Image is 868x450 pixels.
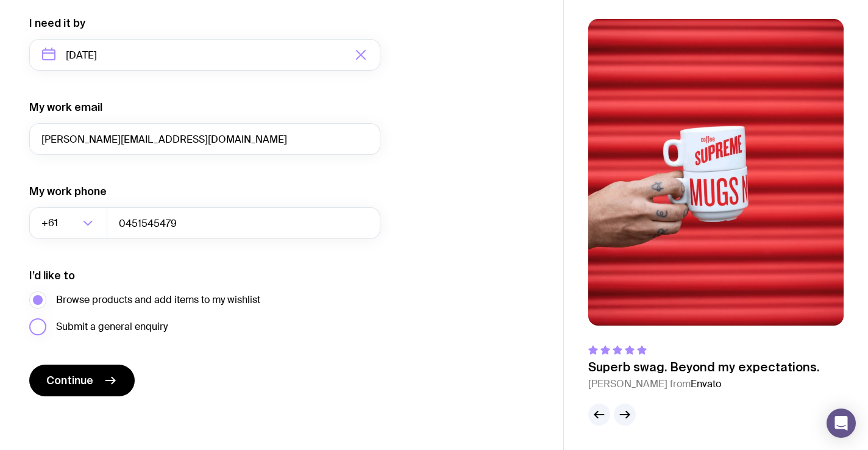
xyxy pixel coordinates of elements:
[588,377,820,391] cite: [PERSON_NAME] from
[691,377,721,390] span: Envato
[29,365,135,396] button: Continue
[56,320,168,334] span: Submit a general enquiry
[29,184,107,199] label: My work phone
[29,100,102,115] label: My work email
[29,268,75,283] label: I’d like to
[29,207,107,239] div: Search for option
[41,207,60,239] span: +61
[29,16,85,30] label: I need it by
[107,207,380,239] input: 0400123456
[588,360,820,374] p: Superb swag. Beyond my expectations.
[46,373,93,388] span: Continue
[56,293,260,307] span: Browse products and add items to my wishlist
[60,207,79,239] input: Search for option
[29,39,380,71] input: Select a target date
[827,409,856,438] div: Open Intercom Messenger
[29,123,380,155] input: you@email.com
